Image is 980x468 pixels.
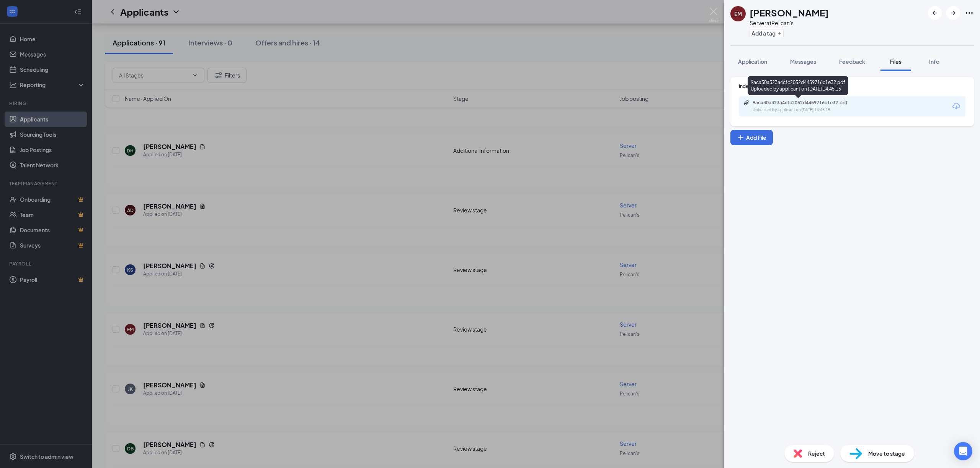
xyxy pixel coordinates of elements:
[739,83,965,89] div: Indeed Resume
[753,107,867,113] div: Uploaded by applicant on [DATE] 14:45:15
[750,29,784,37] button: PlusAdd a tag
[734,10,742,18] div: EM
[965,8,974,18] svg: Ellipses
[890,58,902,65] span: Files
[929,58,939,65] span: Info
[790,58,816,65] span: Messages
[952,102,961,111] svg: Download
[750,19,829,27] div: Server at Pelican's
[868,449,905,458] span: Move to stage
[738,58,767,65] span: Application
[946,6,960,20] button: ArrowRight
[743,100,750,106] svg: Paperclip
[954,442,972,460] div: Open Intercom Messenger
[750,6,829,19] h1: [PERSON_NAME]
[808,449,825,458] span: Reject
[839,58,865,65] span: Feedback
[748,76,848,95] div: 9aca30a323a4cfc2052d4459716c1e32.pdf Uploaded by applicant on [DATE] 14:45:15
[930,8,939,18] svg: ArrowLeftNew
[743,100,867,113] a: Paperclip9aca30a323a4cfc2052d4459716c1e32.pdfUploaded by applicant on [DATE] 14:45:15
[777,31,782,36] svg: Plus
[928,6,942,20] button: ArrowLeftNew
[737,134,745,141] svg: Plus
[949,8,958,18] svg: ArrowRight
[730,130,773,145] button: Add FilePlus
[753,100,860,106] div: 9aca30a323a4cfc2052d4459716c1e32.pdf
